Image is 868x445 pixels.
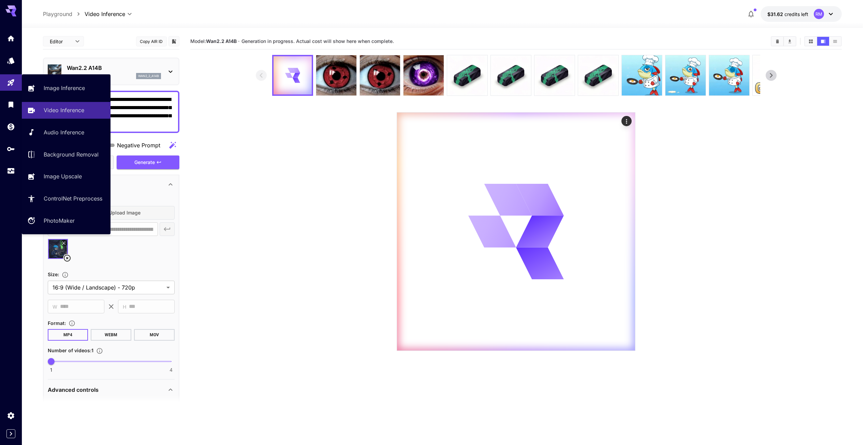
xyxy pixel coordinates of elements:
[190,38,237,44] span: Model:
[134,158,155,167] span: Generate
[22,212,111,229] a: PhotoMaker
[48,271,59,277] span: Size :
[44,217,75,225] p: PhotoMaker
[22,190,111,207] a: ControlNet Preprocess
[117,141,160,149] span: Negative Prompt
[44,84,85,92] p: Image Inference
[44,172,82,180] p: Image Upscale
[44,106,84,114] p: Video Inference
[805,37,817,46] button: Show media in grid view
[804,36,842,46] div: Show media in grid viewShow media in video viewShow media in list view
[136,36,167,46] button: Copy AIR ID
[7,34,15,43] div: Home
[761,6,842,22] button: $31.62452
[709,55,749,95] img: 6qyNlIAAAAGSURBVAMADlqNAc68YasAAAAASUVORK5CYII=
[85,10,125,18] span: Video Inference
[48,329,88,341] button: MP4
[59,271,71,278] button: Adjust the dimensions of the generated image by specifying its width and height in pixels, or sel...
[7,78,15,87] div: Playground
[48,347,93,353] span: Number of videos : 1
[48,320,66,326] span: Format :
[7,411,15,420] div: Settings
[91,329,131,341] button: WEBM
[138,74,159,78] p: wan2_2_a14b
[622,55,662,95] img: ytthlAAAAAZJREFUAwD30NvbU5dnyAAAAABJRU5ErkJggg==
[784,11,808,17] span: credits left
[171,37,177,45] button: Add to library
[817,37,829,46] button: Show media in video view
[241,38,394,44] span: Generation in progress. Actual cost will show here when complete.
[43,10,85,18] nav: breadcrumb
[53,303,57,311] span: W
[93,347,106,354] button: Specify how many videos to generate in a single request. Each video generation will be charged se...
[44,128,84,136] p: Audio Inference
[53,283,164,292] span: 16:9 (Wide / Landscape) - 720p
[66,320,78,327] button: Choose the file format for the output video.
[447,55,487,95] img: 35L5pUAAAAGSURBVAMAV8hL4buE360AAAAASUVORK5CYII=
[7,145,15,153] div: API Keys
[665,55,706,95] img: c+GsvQAAAAZJREFUAwBSIy3MX5WAigAAAABJRU5ErkJggg==
[360,55,400,95] img: xuQFsAAAAGSURBVAMAVx0tankLvv8AAAAASUVORK5CYII=
[43,10,72,18] p: Playground
[621,116,632,126] div: Actions
[22,146,111,163] a: Background Removal
[534,55,575,95] img: +pg7K3AAAABklEQVQDAOIdQygwC2bCAAAAAElFTkSuQmCC
[44,194,102,203] p: ControlNet Preprocess
[206,38,237,44] b: Wan2.2 A14B
[491,55,531,95] img: 9wAAAABJRU5ErkJggg==
[123,303,126,311] span: H
[7,122,15,131] div: Wallet
[67,64,161,72] p: Wan2.2 A14B
[814,9,824,19] div: RM
[22,102,111,119] a: Video Inference
[753,55,793,95] img: 9DsAAAAASUVORK5CYII=
[403,55,444,95] img: Hsf9wy0sYAAAAASUVORK5CYII=
[316,55,356,95] img: +Lsg8wAAAAGSURBVAMA1qM7NHNldZ8AAAAASUVORK5CYII=
[771,37,783,46] button: Clear All
[7,167,15,175] div: Usage
[829,37,841,46] button: Show media in list view
[238,37,240,45] p: ·
[6,429,15,438] button: Expand sidebar
[170,367,173,373] span: 4
[50,38,71,45] span: Editor
[50,367,52,373] span: 1
[44,150,99,159] p: Background Removal
[784,37,796,46] button: Download All
[48,386,99,394] p: Advanced controls
[7,100,15,109] div: Library
[22,168,111,185] a: Image Upscale
[22,124,111,141] a: Audio Inference
[134,329,175,341] button: MOV
[578,55,618,95] img: qlLA1gAAAAZJREFUAwD4WMpbWrOdlgAAAABJRU5ErkJggg==
[7,56,15,65] div: Models
[767,11,808,18] div: $31.62452
[767,11,784,17] span: $31.62
[22,80,111,97] a: Image Inference
[771,36,796,46] div: Clear AllDownload All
